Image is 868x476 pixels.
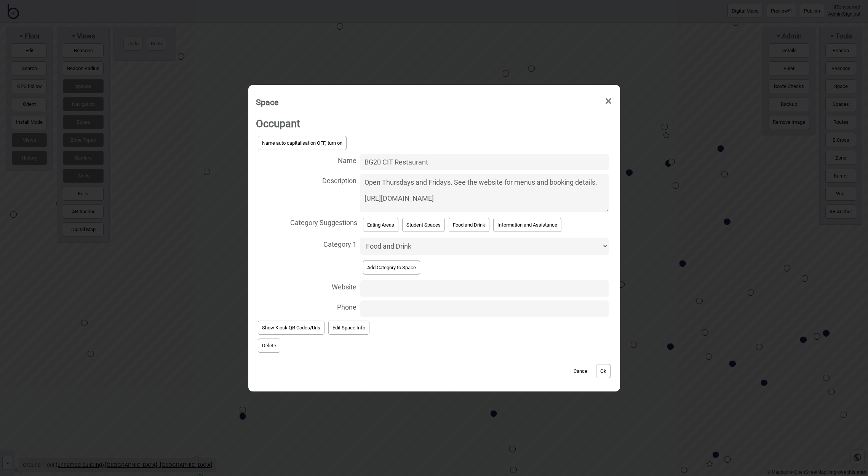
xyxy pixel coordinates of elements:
[256,236,357,251] span: Category 1
[256,152,357,168] span: Name
[360,300,608,317] input: Phone
[256,278,357,294] span: Website
[360,154,608,170] input: Name
[363,260,420,275] button: Add Category to Space
[493,218,561,232] button: Information and Assistance
[570,364,592,378] button: Cancel
[449,218,489,232] button: Food and Drink
[402,218,445,232] button: Student Spaces
[256,299,357,314] span: Phone
[258,321,325,335] button: Show Kiosk QR Codes/Urls
[256,172,357,188] span: Description
[258,339,280,353] button: Delete
[596,364,611,378] button: Ok
[360,174,608,212] textarea: Description
[328,321,369,335] button: Edit Space Info
[604,89,612,114] span: ×
[256,214,358,230] span: Category Suggestions
[258,136,347,150] button: Name auto capitalisation OFF, turn on
[360,280,608,297] input: Website
[363,218,398,232] button: Eating Areas
[256,113,612,134] h2: Occupant
[256,94,278,110] div: Space
[360,238,608,255] select: Category 1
